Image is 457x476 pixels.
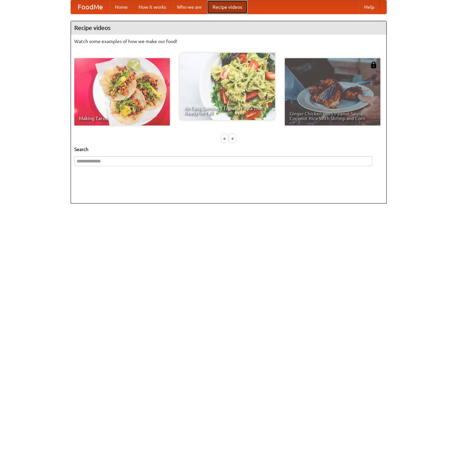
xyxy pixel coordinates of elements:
div: » [229,134,235,143]
a: Help [359,0,380,14]
a: Recipe videos [207,0,247,14]
a: Home [110,0,133,14]
img: 483408.png [370,62,377,68]
a: FoodMe [71,0,110,14]
p: Watch some examples of how we make our food! [74,38,383,45]
span: Making Tacos [79,116,165,121]
h4: Recipe videos [71,21,386,35]
a: Who we are [172,0,207,14]
span: An Easy, Summery Tomato Pasta That's Ready for Fall [184,106,270,115]
a: An Easy, Summery Tomato Pasta That's Ready for Fall [180,53,275,120]
div: « [222,134,228,143]
a: How it works [133,0,172,14]
h5: Search [74,146,383,153]
a: Making Tacos [74,58,170,125]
